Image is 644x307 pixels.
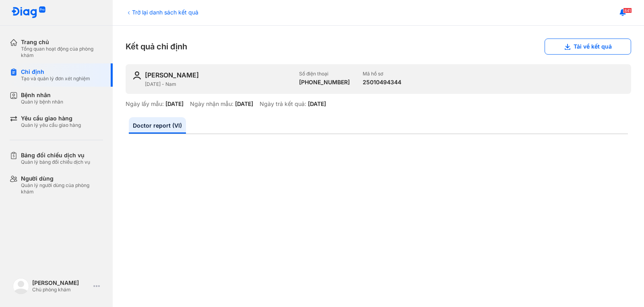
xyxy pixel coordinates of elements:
div: Mã hồ sơ [363,71,401,77]
div: [DATE] [308,100,326,108]
div: Quản lý người dùng của phòng khám [21,182,103,195]
div: [DATE] [235,100,253,108]
div: Tạo và quản lý đơn xét nghiệm [21,75,90,82]
div: Người dùng [21,175,103,182]
div: [PERSON_NAME] [32,279,90,287]
div: 25010494344 [363,79,401,86]
div: Ngày trả kết quả: [260,100,306,108]
div: Ngày lấy mẫu: [126,100,164,108]
div: Bảng đối chiếu dịch vụ [21,152,90,159]
div: Chỉ định [21,68,90,75]
div: Ngày nhận mẫu: [190,100,233,108]
div: Số điện thoại [299,71,350,77]
button: Tải về kết quả [545,39,631,55]
div: [DATE] [165,100,184,108]
div: Tổng quan hoạt động của phòng khám [21,46,103,59]
div: Trở lại danh sách kết quả [126,8,198,16]
div: Trang chủ [21,39,103,46]
div: Kết quả chỉ định [126,39,631,55]
div: Quản lý bảng đối chiếu dịch vụ [21,159,90,165]
div: Quản lý yêu cầu giao hàng [21,122,81,128]
img: logo [11,6,46,19]
span: 841 [623,8,632,13]
div: Yêu cầu giao hàng [21,115,81,122]
img: user-icon [132,71,142,80]
img: logo [13,278,29,294]
a: Doctor report (VI) [129,117,186,134]
div: Quản lý bệnh nhân [21,99,63,105]
div: [PERSON_NAME] [145,71,199,79]
div: Chủ phòng khám [32,287,90,293]
div: [DATE] - Nam [145,81,293,87]
div: [PHONE_NUMBER] [299,79,350,86]
div: Bệnh nhân [21,91,63,99]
